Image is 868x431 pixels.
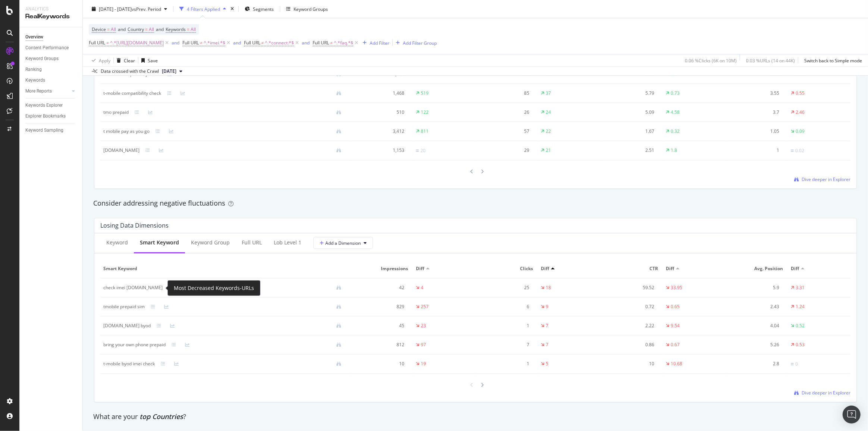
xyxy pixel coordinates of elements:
[118,26,126,32] span: and
[478,322,529,329] div: 1
[140,239,179,246] div: Smart Keyword
[145,26,148,32] span: =
[801,54,862,66] button: Switch back to Simple mode
[103,341,166,348] div: bring your own phone prepaid
[103,90,161,97] div: t-mobile compatibility check
[604,90,654,97] div: 5.79
[666,265,674,272] span: Diff
[283,3,331,15] button: Keyword Groups
[103,128,150,135] div: t mobile pay as you go
[728,284,779,291] div: 5.9
[796,284,805,291] div: 3.31
[791,363,794,365] img: Equal
[546,90,551,97] div: 37
[353,109,404,116] div: 510
[353,303,404,310] div: 829
[728,265,783,272] span: Avg. Position
[791,265,799,272] span: Diff
[110,38,164,48] span: ^.*[URL][DOMAIN_NAME]
[25,44,77,52] a: Content Performance
[233,40,241,46] div: and
[25,33,77,41] a: Overview
[421,109,429,116] div: 122
[728,109,779,116] div: 3.7
[148,57,158,63] div: Save
[313,40,329,46] span: Full URL
[25,12,76,21] div: RealKeywords
[265,38,294,48] span: ^.*connect.*$
[302,40,310,46] div: and
[191,239,230,246] div: Keyword Group
[478,341,529,348] div: 7
[546,303,548,310] div: 9
[242,3,277,15] button: Segments
[103,303,145,310] div: tmobile prepaid sim
[176,3,229,15] button: 4 Filters Applied
[25,66,42,74] div: Ranking
[478,360,529,367] div: 1
[421,322,426,329] div: 23
[103,322,151,329] div: t-mobile.com byod
[106,239,128,246] div: Keyword
[420,147,426,154] div: 20
[89,54,110,66] button: Apply
[804,57,862,63] div: Switch back to Simple mode
[25,76,77,84] a: Keywords
[99,6,132,12] span: [DATE] - [DATE]
[89,3,170,15] button: [DATE] - [DATE]vsPrev. Period
[353,284,404,291] div: 42
[25,66,77,74] a: Ranking
[671,322,680,329] div: 9.54
[728,147,779,154] div: 1
[671,147,677,154] div: 1.8
[25,33,43,41] div: Overview
[313,237,373,249] button: Add a Dimension
[728,303,779,310] div: 2.43
[172,40,179,46] div: and
[106,40,109,46] span: =
[25,87,70,95] a: More Reports
[403,40,437,46] div: Add Filter Group
[546,128,551,135] div: 22
[25,87,52,95] div: More Reports
[191,24,196,35] span: All
[478,303,529,310] div: 6
[25,127,77,134] a: Keyword Sampling
[796,322,805,329] div: 0.52
[93,412,858,422] div: What are your ?
[187,26,189,32] span: =
[478,128,529,135] div: 57
[370,40,389,46] div: Add Filter
[140,412,183,421] span: top Countries
[25,112,66,120] div: Explorer Bookmarks
[274,239,301,246] div: lob Level 1
[671,360,682,367] div: 10.68
[174,284,254,293] div: Most Decreased Keywords-URLs
[478,109,529,116] div: 26
[604,128,654,135] div: 1.67
[101,68,159,75] div: Data crossed with the Crawl
[421,90,429,97] div: 519
[182,40,199,46] span: Full URL
[156,26,164,32] span: and
[25,44,69,52] div: Content Performance
[103,284,163,291] div: check imei t-mobile.com
[546,147,551,154] div: 21
[421,284,423,291] div: 4
[204,38,225,48] span: ^.*imei.*$
[124,57,135,63] div: Clear
[604,322,654,329] div: 2.22
[796,341,805,348] div: 0.53
[796,128,805,135] div: 0.09
[671,284,682,291] div: 33.95
[294,6,328,12] div: Keyword Groups
[795,361,798,368] div: 0
[25,101,77,109] a: Keywords Explorer
[107,26,110,32] span: =
[746,57,795,63] div: 0.03 % URLs ( 14 on 44K )
[25,101,63,109] div: Keywords Explorer
[546,341,548,348] div: 7
[253,6,274,12] span: Segments
[114,54,135,66] button: Clear
[728,322,779,329] div: 4.04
